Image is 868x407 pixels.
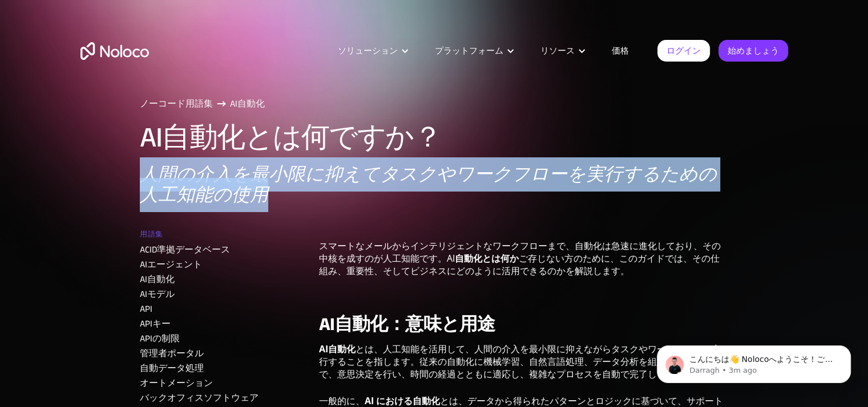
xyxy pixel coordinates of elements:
font: 始めましょう [728,43,779,59]
font: スマートなメールからインテリジェントなワークフローまで、自動化は急速に進化しており、その中核を成すのが人工知能です。AI [319,239,721,264]
a: 管理者ポータル [140,345,204,362]
font: リソース [540,43,575,59]
font: AI自動化：意味と用途 [319,307,494,341]
div: プラットフォーム [421,43,526,58]
a: オートメーション [140,375,213,392]
a: 価格 [597,43,643,58]
font: プラットフォーム [435,43,503,59]
a: AIエージェント [140,256,202,273]
font: AI における自動化 [365,394,440,407]
a: APIの制限 [140,330,180,347]
font: とは、人工知能を活用して、人間の介入を最小限に抑えながらタスクやワークフローを実行することを指します。従来の自動化に機械学習、自然言語処理、データ分析を組み合わせることで、意思決定を行い、時間の... [319,343,721,380]
font: 人間の介入を最小限に抑えてタスクやワークフローを実行するための人工知能の使用 [140,157,717,212]
a: バックオフィスソフトウェア [140,389,259,406]
a: 始めましょう [718,40,788,62]
font: 自動化とは何か [455,252,519,264]
font: AI自動化 [319,343,356,355]
a: 自動データ処理 [140,360,204,377]
div: ソリューション [324,43,421,58]
font: ソリューション [338,43,398,59]
font: ログイン [667,43,701,59]
div: リソース [526,43,597,58]
iframe: インターコム通知メッセージ [640,321,868,401]
a: AIモデル [140,286,175,303]
font: ご存じない方のために、このガイドでは、その仕組み、重要性、そしてビジネスにどのように活用できるのかを解説します。 [319,252,720,277]
a: API [140,300,152,318]
a: APIキー [140,315,171,332]
a: ACID準拠データベース [140,241,230,258]
font: AI自動化とは何ですか？ [140,111,441,164]
a: 用語集 [140,226,310,243]
font: 一般的に、 [319,394,365,407]
a: ログイン [657,40,710,62]
a: AI自動化 [140,271,175,288]
a: 家 [80,42,149,60]
font: 用語集 [140,227,163,241]
font: 価格 [612,43,629,59]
